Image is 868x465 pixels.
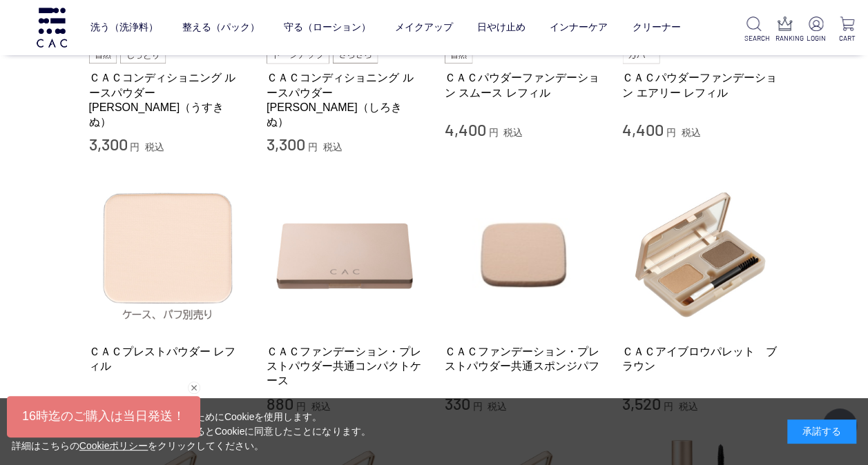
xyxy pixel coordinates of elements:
[622,344,780,374] a: ＣＡＣアイブロウパレット ブラウン
[267,393,293,413] span: 880
[445,176,602,333] img: ＣＡＣファンデーション・プレストパウダー共通スポンジパフ
[622,70,780,100] a: ＣＡＣパウダーファンデーション エアリー レフィル
[89,47,117,63] img: 自然
[445,393,470,413] span: 330
[550,10,608,45] a: インナーケア
[89,176,247,333] img: ＣＡＣプレストパウダー レフィル
[445,344,602,374] a: ＣＡＣファンデーション・プレストパウダー共通スポンジパフ
[806,17,826,43] a: LOGIN
[477,10,525,45] a: 日やけ止め
[267,70,424,129] a: ＣＡＣコンディショニング ルースパウダー [PERSON_NAME]（しろきぬ）
[267,134,305,154] span: 3,300
[323,141,343,152] span: 税込
[744,17,764,43] a: SEARCH
[775,33,795,43] p: RANKING
[89,393,131,413] span: 4,400
[622,119,664,139] span: 4,400
[837,33,857,43] p: CART
[503,127,523,138] span: 税込
[267,344,424,388] a: ＣＡＣファンデーション・プレストパウダー共通コンパクトケース
[775,17,795,43] a: RANKING
[267,176,424,333] img: ＣＡＣファンデーション・プレストパウダー共通コンパクトケース
[488,127,498,138] span: 円
[744,33,764,43] p: SEARCH
[90,10,158,45] a: 洗う（洗浄料）
[284,10,371,45] a: 守る（ローション）
[682,127,701,138] span: 税込
[787,419,856,444] div: 承諾する
[632,10,680,45] a: クリーナー
[622,393,661,413] span: 3,520
[182,10,260,45] a: 整える（パック）
[806,33,826,43] p: LOGIN
[35,8,69,47] img: logo
[395,10,453,45] a: メイクアップ
[79,440,148,451] a: Cookieポリシー
[622,176,780,333] img: ＣＡＣアイブロウパレット ブラウン
[308,141,318,152] span: 円
[89,134,128,154] span: 3,300
[445,70,602,100] a: ＣＡＣパウダーファンデーション スムース レフィル
[130,141,139,152] span: 円
[89,344,247,374] a: ＣＡＣプレストパウダー レフィル
[145,141,164,152] span: 税込
[445,119,486,139] span: 4,400
[89,70,247,129] a: ＣＡＣコンディショニング ルースパウダー [PERSON_NAME]（うすきぬ）
[837,17,857,43] a: CART
[666,127,676,138] span: 円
